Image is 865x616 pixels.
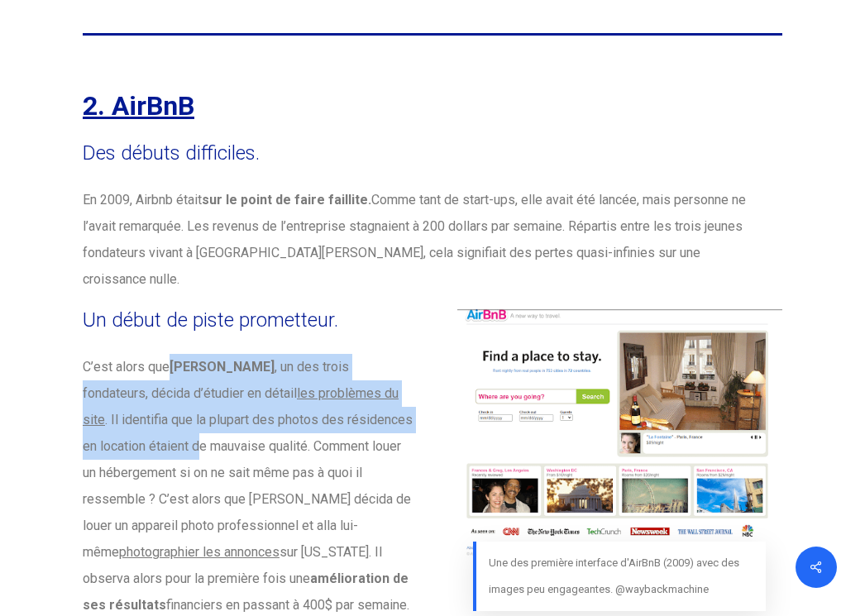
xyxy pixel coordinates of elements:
[170,359,275,375] b: [PERSON_NAME]
[83,309,441,331] h4: Un début de piste prometteur.
[119,544,280,560] u: photographier les annonces
[83,571,409,613] b: amélioration de ses résultats
[473,542,766,611] figcaption: Une des première interface d'AirBnB (2009) avec des images peu engageantes. @waybackmachine
[83,385,399,427] u: les problèmes du site
[202,192,371,208] b: sur le point de faire faillite.
[83,187,757,293] p: En 2009, Airbnb était Comme tant de start-ups, elle avait été lancée, mais personne ne l’avait re...
[83,93,782,119] h3: 2. AirBnB
[83,142,782,164] h4: Des débuts difficiles.
[457,309,782,562] img: AirBnB old interface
